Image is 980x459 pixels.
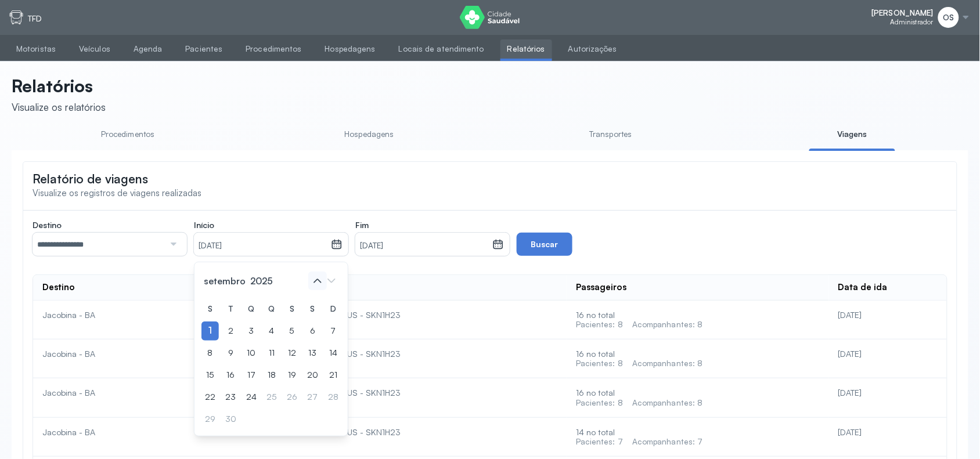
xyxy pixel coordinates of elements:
[85,125,171,144] a: Procedimentos
[194,220,214,230] span: Início
[12,75,106,96] p: Relatórios
[248,273,275,289] span: 2025
[632,437,703,447] div: Acompanhantes: 7
[222,321,240,341] div: 2
[576,398,623,408] div: Pacientes: 8
[568,125,654,144] a: Transportes
[517,233,572,256] button: Buscar
[500,39,552,59] a: Relatórios
[576,349,820,368] div: 16 no total
[222,366,240,385] div: 16
[360,240,488,252] small: [DATE]
[72,39,117,59] a: Veículos
[632,398,703,408] div: Acompanhantes: 8
[263,321,280,341] div: 4
[243,321,260,341] div: 3
[838,349,938,359] div: [DATE]
[576,320,623,330] div: Pacientes: 8
[576,437,623,447] div: Pacientes: 7
[42,388,228,398] div: Jacobina - BA
[943,13,954,23] span: OS
[9,39,63,59] a: Motoristas
[576,310,820,330] div: 16 no total
[243,366,260,385] div: 17
[201,344,219,363] div: 8
[304,366,322,385] div: 20
[838,388,938,398] div: [DATE]
[201,273,248,289] span: setembro
[283,366,301,385] div: 19
[42,427,228,438] div: Jacobina - BA
[263,344,280,363] div: 11
[304,321,322,341] div: 6
[392,39,491,59] a: Locais de atendimento
[576,388,820,407] div: 16 no total
[325,321,342,341] div: 7
[33,171,148,186] span: Relatório de viagens
[304,299,322,319] div: S
[561,39,624,59] a: Autorizações
[246,349,557,359] div: RENAULT MASTER INOVA BUS - SKN1H23
[12,101,106,113] div: Visualize os relatórios
[178,39,229,59] a: Pacientes
[632,359,703,368] div: Acompanhantes: 8
[42,282,75,293] div: Destino
[460,6,520,29] img: logo do Cidade Saudável
[632,320,703,330] div: Acompanhantes: 8
[33,220,62,230] span: Destino
[246,388,557,398] div: RENAULT MASTER INOVA BUS - SKN1H23
[283,344,301,363] div: 12
[9,10,23,24] img: tfd.svg
[809,125,895,144] a: Viagens
[325,344,342,363] div: 14
[201,388,219,407] div: 22
[838,282,888,293] div: Data de ida
[199,240,326,252] small: [DATE]
[576,427,820,447] div: 14 no total
[355,220,369,230] span: Fim
[33,187,201,198] span: Visualize os registros de viagens realizadas
[283,299,301,319] div: S
[246,310,557,320] div: RENAULT MASTER INOVA BUS - SKN1H23
[304,344,322,363] div: 13
[263,366,280,385] div: 18
[325,299,342,319] div: D
[222,299,240,319] div: T
[201,366,219,385] div: 15
[42,310,228,320] div: Jacobina - BA
[891,18,934,26] span: Administrador
[201,299,219,319] div: S
[201,321,219,341] div: 1
[576,282,626,293] div: Passageiros
[243,344,260,363] div: 10
[222,388,240,407] div: 23
[838,427,938,438] div: [DATE]
[318,39,383,59] a: Hospedagens
[263,299,280,319] div: Q
[872,8,934,18] span: [PERSON_NAME]
[325,366,342,385] div: 21
[243,299,260,319] div: Q
[283,321,301,341] div: 5
[838,310,938,320] div: [DATE]
[42,349,228,359] div: Jacobina - BA
[127,39,170,59] a: Agenda
[246,427,557,438] div: RENAULT MASTER INOVA BUS - SKN1H23
[28,14,42,24] p: TFD
[243,388,260,407] div: 24
[239,39,308,59] a: Procedimentos
[222,344,240,363] div: 9
[326,125,412,144] a: Hospedagens
[576,359,623,368] div: Pacientes: 8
